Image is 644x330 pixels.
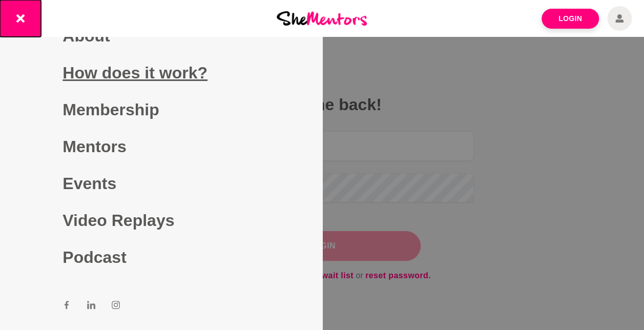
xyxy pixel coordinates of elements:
[63,239,259,276] a: Podcast
[87,300,95,313] a: LinkedIn
[63,128,259,165] a: Mentors
[112,300,120,313] a: Instagram
[63,300,71,313] a: Facebook
[63,54,259,91] a: How does it work?
[277,11,367,25] img: She Mentors Logo
[63,202,259,239] a: Video Replays
[542,9,599,29] a: Login
[63,91,259,128] a: Membership
[63,165,259,202] a: Events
